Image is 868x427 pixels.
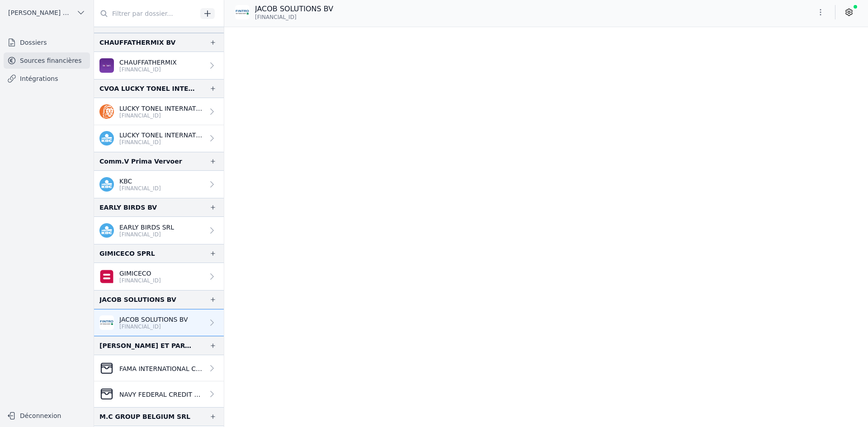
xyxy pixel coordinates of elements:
div: GIMICECO SPRL [99,248,155,259]
p: JACOB SOLUTIONS BV [255,4,333,14]
p: GIMICECO [119,269,161,278]
div: EARLY BIRDS BV [99,202,157,213]
img: belfius.png [99,269,114,284]
p: [FINANCIAL_ID] [119,185,161,192]
img: FINTRO_BE_BUSINESS_GEBABEBB.png [235,5,250,19]
div: CVOA LUCKY TONEL INTERNATIONAL [99,83,195,94]
p: CHAUFFATHERMIX [119,58,177,67]
a: Sources financières [4,52,90,69]
a: EARLY BIRDS SRL [FINANCIAL_ID] [94,217,224,244]
div: Comm.V Prima Vervoer [99,156,182,167]
img: kbc.png [99,177,114,192]
div: CHAUFFATHERMIX BV [99,37,175,48]
p: LUCKY TONEL INTERNATIONAL CVOA [119,131,204,140]
p: [FINANCIAL_ID] [119,112,204,119]
p: EARLY BIRDS SRL [119,223,174,232]
img: CleanShot-202025-05-26-20at-2016.10.27-402x.png [99,361,114,375]
p: [FINANCIAL_ID] [119,277,161,284]
p: JACOB SOLUTIONS BV [119,315,188,324]
p: NAVY FEDERAL CREDIT UNION - FAMA COMMUNICAT LLC (Business Checking Account [FINANCIAL_ID]) [119,390,204,399]
a: NAVY FEDERAL CREDIT UNION - FAMA COMMUNICAT LLC (Business Checking Account [FINANCIAL_ID]) [94,381,224,407]
input: Filtrer par dossier... [94,5,197,22]
a: KBC [FINANCIAL_ID] [94,171,224,198]
a: FAMA INTERNATIONAL COMMUNICATIONS - JPMorgan Chase Bank (Account [FINANCIAL_ID]) [94,355,224,381]
img: BEOBANK_CTBKBEBX.png [99,58,114,73]
img: kbc.png [99,223,114,238]
span: [PERSON_NAME] ET PARTNERS SRL [8,8,73,17]
a: Dossiers [4,34,90,51]
div: [PERSON_NAME] ET PARTNERS SRL [99,340,195,351]
img: FINTRO_BE_BUSINESS_GEBABEBB.png [99,315,114,330]
a: LUCKY TONEL INTERNATIONAL SCRIS [FINANCIAL_ID] [94,98,224,125]
button: Déconnexion [4,408,90,423]
p: LUCKY TONEL INTERNATIONAL SCRIS [119,104,204,113]
p: [FINANCIAL_ID] [119,139,204,146]
a: CHAUFFATHERMIX [FINANCIAL_ID] [94,52,224,79]
img: CleanShot-202025-05-26-20at-2016.10.27-402x.png [99,387,114,401]
p: [FINANCIAL_ID] [119,231,174,238]
p: FAMA INTERNATIONAL COMMUNICATIONS - JPMorgan Chase Bank (Account [FINANCIAL_ID]) [119,364,204,373]
p: [FINANCIAL_ID] [119,66,177,73]
p: [FINANCIAL_ID] [119,323,188,330]
a: JACOB SOLUTIONS BV [FINANCIAL_ID] [94,309,224,336]
p: KBC [119,177,161,186]
button: [PERSON_NAME] ET PARTNERS SRL [4,5,90,20]
span: [FINANCIAL_ID] [255,14,297,21]
a: LUCKY TONEL INTERNATIONAL CVOA [FINANCIAL_ID] [94,125,224,152]
div: M.C GROUP BELGIUM SRL [99,411,190,422]
img: kbc.png [99,131,114,145]
a: Intégrations [4,70,90,87]
img: ing.png [99,104,114,119]
a: GIMICECO [FINANCIAL_ID] [94,263,224,290]
div: JACOB SOLUTIONS BV [99,294,176,305]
